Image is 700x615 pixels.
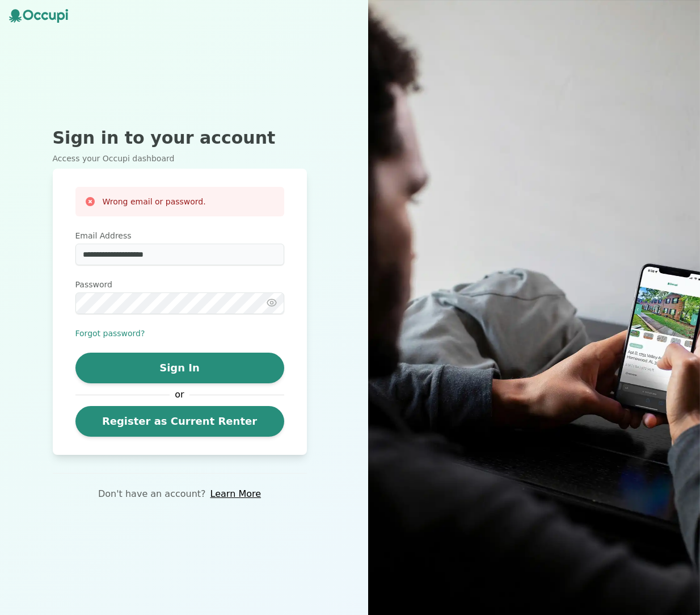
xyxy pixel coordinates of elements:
button: Forgot password? [75,328,145,339]
h2: Sign in to your account [53,128,307,148]
p: Access your Occupi dashboard [53,153,307,164]
a: Register as Current Renter [75,406,284,437]
button: Sign In [75,353,284,383]
label: Password [75,279,284,290]
span: or [170,388,190,401]
label: Email Address [75,230,284,241]
p: Don't have an account? [98,487,206,501]
h3: Wrong email or password. [103,196,206,207]
a: Learn More [210,487,261,501]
